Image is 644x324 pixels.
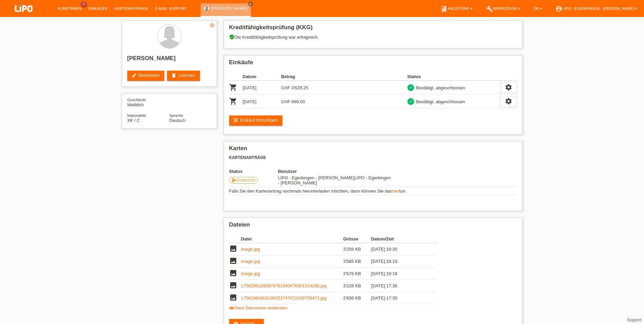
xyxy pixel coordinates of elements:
td: 3'228 KB [343,280,371,292]
h2: Einkäufe [229,59,517,69]
h2: Karten [229,145,517,155]
td: [DATE] 18:18 [371,268,427,280]
a: Einkäufe [85,6,111,11]
td: Falls Sie den Kartenantrag nochmals herunterladen möchten, dann können Sie das tun. [229,187,517,195]
span: Geschlecht [127,98,146,102]
i: image [229,245,237,253]
i: delete [171,73,177,78]
span: 23.08.2025 [278,175,354,180]
a: Kartenanträge [111,6,152,11]
a: account_circleLIPO - Egerkingen - [PERSON_NAME] ▾ [552,6,641,11]
td: CHF 3'629.25 [281,81,320,95]
th: Status [229,169,278,174]
i: close [249,2,252,6]
a: LIPO pay [7,14,41,19]
i: image [229,269,237,277]
a: image.jpg [241,247,260,252]
i: book [441,5,447,12]
i: star_border [209,22,215,28]
a: visibilityÄltere Dokumente einblenden [229,306,288,310]
th: Datei [241,235,343,243]
td: [DATE] 18:30 [371,243,427,255]
i: add_shopping_cart [233,118,239,123]
div: Die Kreditfähigkeitsprüfung war erfolgreich. [229,34,517,45]
a: [PERSON_NAME] [211,6,247,11]
a: image.jpg [241,271,260,276]
th: Datum/Zeit [371,235,427,243]
td: [DATE] [243,81,281,95]
span: Kosovo / C / 21.07.2002 [127,118,140,123]
i: account_circle [555,5,562,12]
a: deleteLöschen [167,71,200,81]
i: settings [505,84,512,91]
th: Grösse [343,235,371,243]
i: POSP00026551 [229,83,237,91]
a: close [248,2,253,6]
i: visibility [229,306,234,310]
span: 28.08.2025 [278,175,391,185]
td: CHF 999.00 [281,95,320,109]
a: 17582960903198353747672339759472.jpg [241,295,327,301]
th: Benutzer [278,169,393,174]
i: image [229,293,237,302]
h3: Kartenanträge [229,155,517,160]
a: add_shopping_cartEinkauf hinzufügen [229,115,283,126]
i: edit [131,73,137,78]
i: settings [505,97,512,105]
h2: Kreditfähigkeitsprüfung (KKG) [229,24,517,34]
i: POSP00027763 [229,97,237,105]
td: [DATE] 18:19 [371,255,427,268]
td: 3'256 KB [343,243,371,255]
a: E-Mail Support [152,6,190,11]
td: [DATE] [243,95,281,109]
a: Support [627,318,641,322]
a: Kund*innen [54,6,85,11]
a: bookAnleitung ▾ [437,6,476,11]
a: hier [392,188,399,194]
span: Sprache [169,113,183,118]
a: buildWerkzeuge ▾ [483,6,524,11]
div: Bestätigt, abgeschlossen [414,98,465,105]
td: 2'836 KB [343,292,371,304]
td: [DATE] 17:35 [371,292,427,304]
td: 2'676 KB [343,268,371,280]
td: 3'585 KB [343,255,371,268]
i: verified_user [229,34,235,40]
span: Deutsch [169,118,186,123]
h2: [PERSON_NAME] [127,55,211,65]
h2: Dateien [229,221,517,232]
th: Datum [243,73,281,81]
i: send [232,178,237,183]
i: check [408,99,413,104]
div: Bestätigt, abgeschlossen [414,84,465,91]
a: image.jpg [241,259,260,264]
a: 17582961890878781850476901514288.jpg [241,283,327,288]
a: DE ▾ [530,6,545,11]
div: Weiblich [127,97,169,107]
th: Status [407,73,500,81]
span: 35 [81,2,87,7]
a: editBearbeiten [127,71,165,81]
i: check [408,85,413,90]
span: Eingereicht [237,178,256,182]
a: star_border [209,22,215,29]
span: Nationalität [127,113,146,118]
td: [DATE] 17:36 [371,280,427,292]
i: image [229,281,237,289]
i: image [229,257,237,265]
th: Betrag [281,73,320,81]
i: build [486,5,493,12]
